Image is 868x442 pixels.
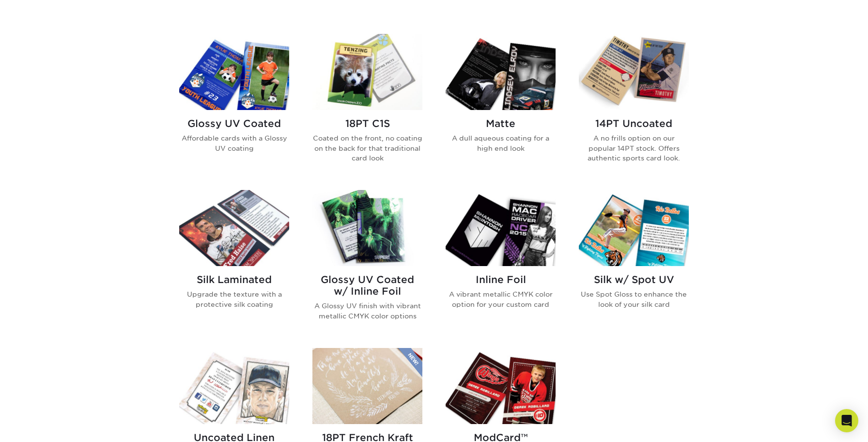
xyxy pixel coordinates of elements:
p: Coated on the front, no coating on the back for that traditional card look [312,133,422,163]
p: Affordable cards with a Glossy UV coating [179,133,289,153]
img: Glossy UV Coated Trading Cards [179,34,289,110]
a: Glossy UV Coated w/ Inline Foil Trading Cards Glossy UV Coated w/ Inline Foil A Glossy UV finish ... [312,190,422,336]
a: Silk Laminated Trading Cards Silk Laminated Upgrade the texture with a protective silk coating [179,190,289,336]
a: Matte Trading Cards Matte A dull aqueous coating for a high end look [446,34,556,178]
a: Silk w/ Spot UV Trading Cards Silk w/ Spot UV Use Spot Gloss to enhance the look of your silk card [579,190,689,336]
h2: Inline Foil [446,274,556,285]
h2: 14PT Uncoated [579,118,689,129]
p: Upgrade the texture with a protective silk coating [179,289,289,309]
img: Uncoated Linen Trading Cards [179,348,289,424]
h2: Matte [446,118,556,129]
h2: Glossy UV Coated w/ Inline Foil [312,274,422,297]
img: Matte Trading Cards [446,34,556,110]
h2: Silk Laminated [179,274,289,285]
a: 14PT Uncoated Trading Cards 14PT Uncoated A no frills option on our popular 14PT stock. Offers au... [579,34,689,178]
img: ModCard™ Trading Cards [446,348,556,424]
img: 14PT Uncoated Trading Cards [579,34,689,110]
img: Glossy UV Coated w/ Inline Foil Trading Cards [312,190,422,266]
img: Silk w/ Spot UV Trading Cards [579,190,689,266]
img: New Product [398,348,422,377]
div: Open Intercom Messenger [835,409,858,432]
p: A Glossy UV finish with vibrant metallic CMYK color options [312,301,422,321]
h2: Glossy UV Coated [179,118,289,129]
a: 18PT C1S Trading Cards 18PT C1S Coated on the front, no coating on the back for that traditional ... [312,34,422,178]
p: Use Spot Gloss to enhance the look of your silk card [579,289,689,309]
img: 18PT C1S Trading Cards [312,34,422,110]
h2: 18PT C1S [312,118,422,129]
h2: Silk w/ Spot UV [579,274,689,285]
a: Inline Foil Trading Cards Inline Foil A vibrant metallic CMYK color option for your custom card [446,190,556,336]
p: A dull aqueous coating for a high end look [446,133,556,153]
img: 18PT French Kraft Trading Cards [312,348,422,424]
p: A vibrant metallic CMYK color option for your custom card [446,289,556,309]
img: Silk Laminated Trading Cards [179,190,289,266]
p: A no frills option on our popular 14PT stock. Offers authentic sports card look. [579,133,689,163]
a: Glossy UV Coated Trading Cards Glossy UV Coated Affordable cards with a Glossy UV coating [179,34,289,178]
img: Inline Foil Trading Cards [446,190,556,266]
